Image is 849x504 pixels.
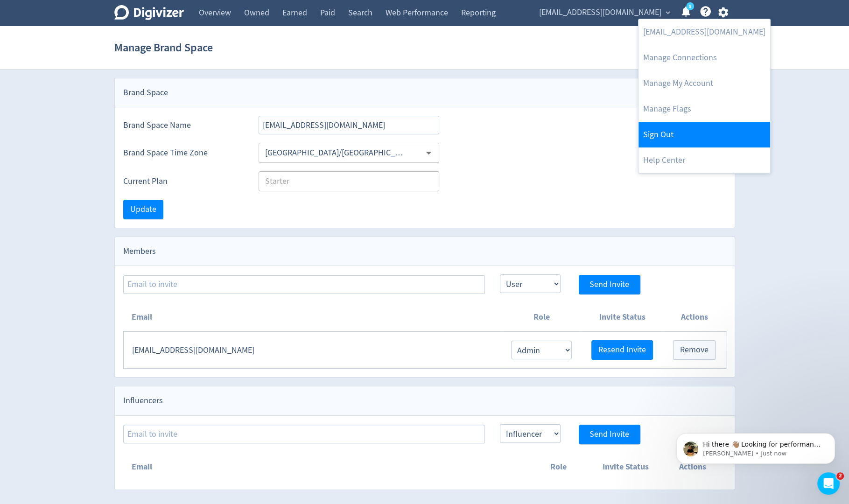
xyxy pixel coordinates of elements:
[662,413,849,479] iframe: Intercom notifications message
[836,472,844,480] span: 2
[639,19,770,45] a: [EMAIL_ADDRESS][DOMAIN_NAME]
[639,45,770,70] a: Manage Connections
[817,472,840,495] iframe: Intercom live chat
[639,147,770,173] a: Help Center
[639,70,770,96] a: Manage My Account
[639,122,770,147] a: Log out
[639,96,770,122] a: Manage Flags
